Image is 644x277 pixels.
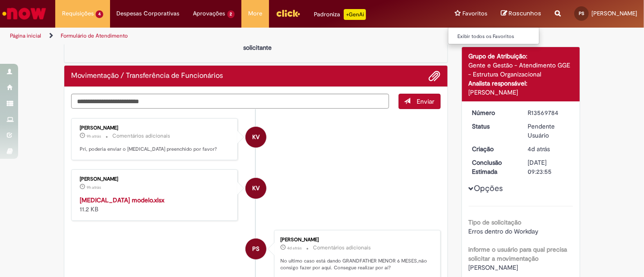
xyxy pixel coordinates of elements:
span: Favoritos [462,9,487,18]
a: Exibir todos os Favoritos [448,32,548,42]
div: Gente e Gestão - Atendimento GGE - Estrutura Organizacional [469,61,573,79]
span: 4d atrás [528,145,550,153]
dt: Conclusão Estimada [466,158,521,176]
span: Requisições [62,9,94,18]
span: KV [252,177,260,199]
div: 11.2 KB [80,196,231,214]
span: Despesas Corporativas [117,9,180,18]
h2: Movimentação / Transferência de Funcionários Histórico de tíquete [71,72,223,80]
textarea: Digite sua mensagem aqui... [71,94,389,109]
div: [PERSON_NAME] [280,237,431,243]
time: 26/09/2025 10:30:49 [528,145,550,153]
div: [PERSON_NAME] [80,125,231,131]
span: 4d atrás [287,245,302,251]
span: Erros dentro do Workday [469,227,539,235]
span: [PERSON_NAME] [591,10,637,17]
img: click_logo_yellow_360x200.png [276,6,300,20]
span: Rascunhos [509,9,541,18]
time: 29/09/2025 09:08:03 [87,185,101,190]
time: 29/09/2025 09:08:14 [87,134,101,139]
span: Aprovações [193,9,226,18]
div: Grupo de Atribuição: [469,52,573,61]
div: Karine Vieira [245,127,266,148]
dt: Criação [466,144,521,153]
div: Pendente Usuário [528,122,570,140]
div: [DATE] 09:23:55 [528,158,570,176]
span: Enviar [417,97,435,105]
time: 26/09/2025 17:35:28 [287,245,302,251]
b: informe o usuário para qual precisa solicitar a movimentação [469,245,567,263]
small: Comentários adicionais [112,132,170,140]
dt: Número [466,108,521,117]
ul: Favoritos [448,27,539,44]
p: Pri, poderia enviar o [MEDICAL_DATA] preenchido por favor? [80,146,231,153]
span: [PERSON_NAME] [469,263,519,272]
p: +GenAi [344,9,366,20]
a: Formulário de Atendimento [61,32,128,39]
ul: Trilhas de página [7,28,423,44]
a: [MEDICAL_DATA] modelo.xlsx [80,196,164,204]
span: 9h atrás [87,185,101,190]
a: Rascunhos [501,10,541,18]
div: [PERSON_NAME] [469,88,573,97]
div: R13569784 [528,108,570,117]
div: Padroniza [314,9,366,20]
span: KV [252,126,260,148]
b: Tipo de solicitação [469,218,522,226]
button: Enviar [399,94,441,109]
span: 9h atrás [87,134,101,139]
span: PS [579,10,584,16]
button: Adicionar anexos [429,70,441,82]
div: Priscila Alves Morais Da Silva [245,239,266,259]
div: 26/09/2025 10:30:49 [528,144,570,153]
div: Analista responsável: [469,79,573,88]
div: [PERSON_NAME] [80,177,231,182]
p: No ultimo caso está dando GRANDFATHER MENOR 6 MESES,não consigo fazer por aqui. Consegue realizar... [280,258,431,272]
img: ServiceNow [1,5,48,23]
small: Comentários adicionais [313,244,371,252]
span: More [248,9,262,18]
div: Karine Vieira [245,178,266,199]
span: PS [252,238,260,260]
span: 2 [227,10,235,18]
span: 4 [96,10,103,18]
dt: Status [466,122,521,131]
a: Página inicial [10,32,41,39]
